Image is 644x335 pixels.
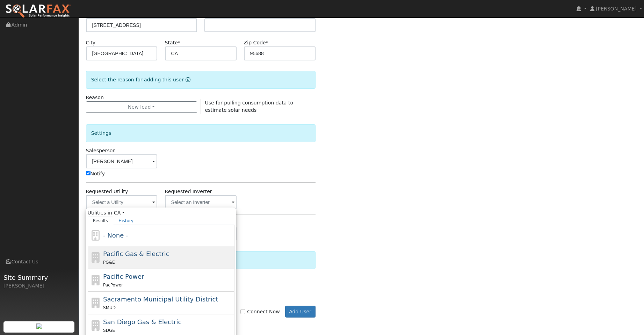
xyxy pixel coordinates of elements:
div: Select the reason for adding this user [86,71,316,89]
label: Connect Now [240,308,280,315]
a: Reason for new user [184,77,190,82]
img: retrieve [36,323,42,329]
span: Pacific Gas & Electric [103,250,169,257]
div: Settings [86,124,316,142]
label: Salesperson [86,147,116,154]
input: Select an Inverter [165,195,237,209]
span: [PERSON_NAME] [596,6,637,12]
label: Requested Inverter [165,188,212,195]
input: Connect Now [240,309,245,314]
span: Required [266,40,268,45]
span: PG&E [103,260,115,265]
span: Use for pulling consumption data to estimate solar needs [205,100,293,113]
a: CA [114,209,125,217]
label: Reason [86,94,104,101]
label: State [165,39,180,46]
input: Select a Utility [86,195,158,209]
span: SMUD [103,305,116,310]
span: PacPower [103,283,123,287]
label: Requested Utility [86,188,128,195]
span: SDGE [103,328,115,333]
a: Results [88,217,114,225]
button: Add User [285,306,316,318]
span: San Diego Gas & Electric [103,318,181,326]
div: [PERSON_NAME] [3,282,75,290]
label: City [86,39,96,46]
img: SolarFax [5,4,71,19]
input: Select a User [86,154,158,168]
span: Site Summary [3,273,75,282]
label: Zip Code [244,39,268,46]
span: - None - [103,232,128,239]
input: Notify [86,171,91,175]
span: Sacramento Municipal Utility District [103,296,218,303]
label: Notify [86,170,105,177]
span: Utilities in [88,209,234,217]
button: New lead [86,101,197,113]
a: History [113,217,139,225]
span: Required [178,40,180,45]
span: Pacific Power [103,273,144,280]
